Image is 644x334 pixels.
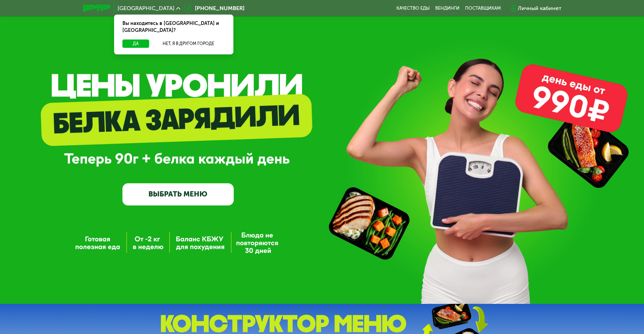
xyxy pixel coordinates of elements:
div: Личный кабинет [518,4,561,12]
button: Нет, я в другом городе [152,39,225,48]
div: поставщикам [465,6,501,11]
div: Вы находитесь в [GEOGRAPHIC_DATA] и [GEOGRAPHIC_DATA]? [114,15,233,39]
a: Качество еды [396,6,430,11]
button: Да [122,39,149,48]
a: [PHONE_NUMBER] [184,4,244,12]
a: Вендинги [435,6,460,11]
a: ВЫБРАТЬ МЕНЮ [122,183,234,205]
span: [GEOGRAPHIC_DATA] [118,6,174,11]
